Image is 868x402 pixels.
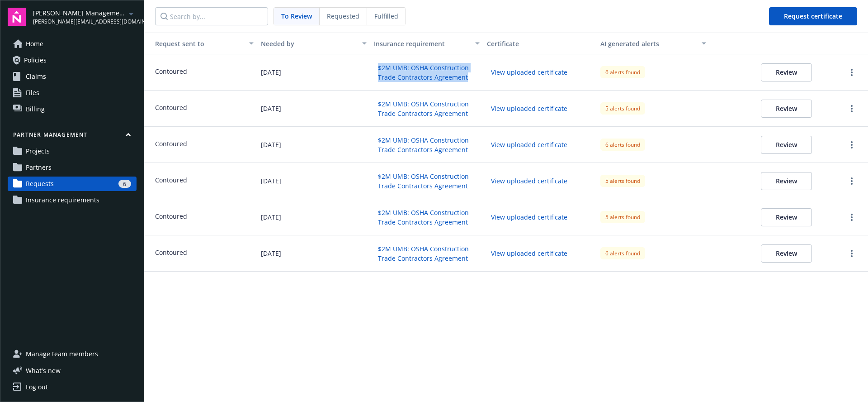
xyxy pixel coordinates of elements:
span: Request certificate [784,12,842,20]
div: 6 alerts found [600,66,645,78]
span: Fulfilled [374,11,398,21]
div: 5 alerts found [600,211,645,223]
button: View uploaded certificate [487,65,571,79]
span: [DATE] [261,212,281,222]
button: Review [761,63,812,81]
button: View uploaded certificate [487,138,571,152]
div: 6 alerts found [600,247,645,259]
img: navigator-logo.svg [8,8,26,26]
input: Search by... [155,7,268,25]
button: $2M UMB: OSHA Construction Trade Contractors Agreement [374,97,480,120]
button: [PERSON_NAME] Management Company[PERSON_NAME][EMAIL_ADDRESS][DOMAIN_NAME]arrowDropDown [33,8,137,26]
div: Insurance requirement [374,39,470,48]
span: Policies [24,53,47,67]
button: Needed by [257,33,370,54]
span: [DATE] [261,67,281,77]
span: Contoured [155,211,187,221]
button: AI generated alerts [597,33,710,54]
span: What ' s new [26,366,61,375]
button: $2M UMB: OSHA Construction Trade Contractors Agreement [374,206,480,229]
div: 6 [118,180,131,188]
div: Log out [26,380,48,394]
a: more [846,139,857,150]
span: Contoured [155,67,187,76]
span: Contoured [155,248,187,257]
button: Partner management [8,131,137,142]
button: Review [761,172,812,190]
button: $2M UMB: OSHA Construction Trade Contractors Agreement [374,242,480,265]
a: more [846,212,857,223]
a: Requests6 [8,177,137,191]
a: Projects [8,144,137,158]
span: [DATE] [261,176,281,186]
a: Manage team members [8,347,137,361]
a: more [846,176,857,187]
span: Partners [26,160,52,175]
span: Claims [26,69,46,84]
button: Request certificate [769,7,857,25]
span: Billing [26,102,45,116]
span: Home [26,37,43,51]
span: Contoured [155,175,187,185]
span: Projects [26,144,50,158]
button: View uploaded certificate [487,246,571,260]
a: Policies [8,53,137,67]
a: Home [8,37,137,51]
a: Partners [8,160,137,175]
div: Certificate [487,39,593,48]
span: Requests [26,177,54,191]
span: Insurance requirements [26,193,99,207]
button: View uploaded certificate [487,210,571,224]
button: $2M UMB: OSHA Construction Trade Contractors Agreement [374,169,480,193]
span: Files [26,86,39,100]
span: Contoured [155,139,187,148]
button: Insurance requirement [370,33,483,54]
div: AI generated alerts [600,39,696,48]
a: more [846,103,857,114]
button: $2M UMB: OSHA Construction Trade Contractors Agreement [374,133,480,157]
button: View uploaded certificate [487,101,571,115]
a: Billing [8,102,137,116]
button: $2M UMB: OSHA Construction Trade Contractors Agreement [374,61,480,84]
div: Needed by [261,39,357,48]
button: Review [761,208,812,226]
span: [PERSON_NAME][EMAIL_ADDRESS][DOMAIN_NAME] [33,18,126,26]
a: more [846,248,857,259]
button: Review [761,100,812,118]
div: 5 alerts found [600,175,645,187]
span: [DATE] [261,104,281,113]
button: View uploaded certificate [487,174,571,188]
span: [DATE] [261,140,281,149]
button: What's new [8,366,75,375]
span: Requested [327,11,359,21]
a: Files [8,86,137,100]
div: Toggle SortBy [148,39,244,48]
span: Contoured [155,103,187,112]
div: 5 alerts found [600,102,645,115]
span: [DATE] [261,249,281,258]
div: Request sent to [148,39,244,48]
button: Review [761,244,812,263]
span: [PERSON_NAME] Management Company [33,8,126,18]
a: Insurance requirements [8,193,137,207]
div: 6 alerts found [600,139,645,151]
span: To Review [281,11,312,21]
span: Manage team members [26,347,98,361]
button: Certificate [483,33,596,54]
a: arrowDropDown [126,8,137,19]
a: Claims [8,69,137,84]
button: Review [761,136,812,154]
a: more [846,67,857,78]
